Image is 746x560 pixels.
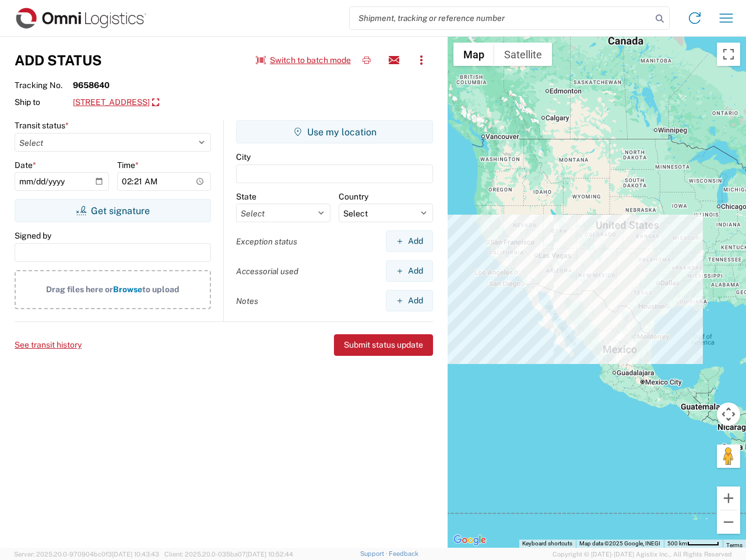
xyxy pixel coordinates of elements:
[664,540,723,548] button: Map Scale: 500 km per 51 pixels
[579,540,660,547] span: Map data ©2025 Google, INEGI
[15,52,102,69] h3: Add Status
[142,285,180,294] span: to upload
[553,549,732,559] span: Copyright © [DATE]-[DATE] Agistix Inc., All Rights Reserved
[14,551,159,558] span: Server: 2025.20.0-970904bc0f3
[236,236,297,247] label: Exception status
[717,444,740,468] button: Drag Pegman onto the map to open Street View
[726,542,743,548] a: Terms
[256,51,351,70] button: Switch to batch mode
[717,487,740,510] button: Zoom in
[494,43,552,66] button: Show satellite imagery
[236,191,256,202] label: State
[334,334,433,356] button: Submit status update
[386,290,433,311] button: Add
[15,199,211,222] button: Get signature
[15,335,82,355] button: See transit history
[15,160,36,170] label: Date
[236,266,298,276] label: Accessorial used
[73,80,110,90] strong: 9658640
[339,191,368,202] label: Country
[522,540,572,548] button: Keyboard shortcuts
[667,540,687,547] span: 500 km
[717,510,740,534] button: Zoom out
[360,550,389,557] a: Support
[717,43,740,66] button: Toggle fullscreen view
[46,285,113,294] span: Drag files here or
[451,533,489,548] img: Google
[386,260,433,282] button: Add
[15,230,51,241] label: Signed by
[15,97,73,107] span: Ship to
[164,551,293,558] span: Client: 2025.20.0-035ba07
[236,296,258,306] label: Notes
[246,551,293,558] span: [DATE] 10:52:44
[113,285,142,294] span: Browse
[451,533,489,548] a: Open this area in Google Maps (opens a new window)
[73,93,159,113] a: [STREET_ADDRESS]
[15,80,73,90] span: Tracking No.
[453,43,494,66] button: Show street map
[717,402,740,426] button: Map camera controls
[386,230,433,252] button: Add
[236,152,251,162] label: City
[236,120,433,143] button: Use my location
[15,120,69,131] label: Transit status
[117,160,139,170] label: Time
[112,551,159,558] span: [DATE] 10:43:43
[350,7,652,29] input: Shipment, tracking or reference number
[389,550,418,557] a: Feedback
